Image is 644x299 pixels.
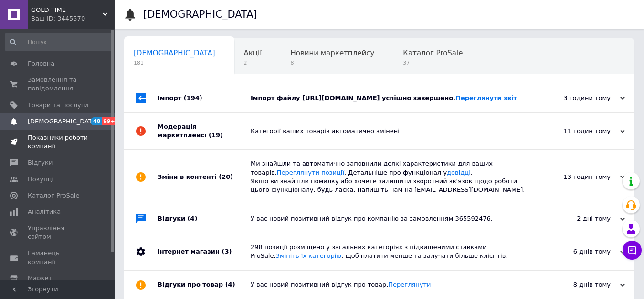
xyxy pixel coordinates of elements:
a: Переглянути позиції [277,169,344,176]
span: (19) [209,132,223,139]
div: Відгуки [158,204,251,233]
span: Відгуки [28,158,53,167]
span: Замовлення та повідомлення [28,76,88,93]
div: У вас новий позитивний відгук про компанію за замовленням 365592476. [251,214,529,223]
div: Імпорт [158,84,251,112]
div: Зміни в контенті [158,150,251,204]
span: Каталог ProSale [28,191,79,200]
a: Переглянути [388,281,431,288]
span: Управління сайтом [28,224,88,241]
div: Модерація маркетплейсі [158,113,251,149]
span: Акції [244,49,262,57]
span: 8 [290,59,374,66]
span: Каталог ProSale [403,49,463,57]
span: (20) [219,173,233,180]
span: Аналітика [28,208,61,216]
span: (3) [222,248,232,255]
div: 6 днів тому [529,247,625,256]
span: 37 [403,59,463,66]
span: (4) [225,281,235,288]
span: Новини маркетплейсу [290,49,374,57]
a: довідці [447,169,471,176]
div: 298 позиції розміщено у загальних категоріях з підвищеними ставками ProSale. , щоб платити менше ... [251,243,529,260]
div: Категорії ваших товарів автоматично змінені [251,127,529,135]
a: Змініть їх категорію [276,252,342,259]
a: Переглянути звіт [455,94,517,101]
span: Головна [28,59,54,68]
div: Ми знайшли та автоматично заповнили деякі характеристики для ваших товарів. . Детальніше про функ... [251,159,529,194]
div: 2 дні тому [529,214,625,223]
input: Пошук [5,33,113,51]
span: Покупці [28,175,53,184]
span: 2 [244,59,262,66]
div: 3 години тому [529,94,625,102]
span: 99+ [102,117,117,125]
span: GOLD TIME [31,6,103,14]
div: Імпорт файлу [URL][DOMAIN_NAME] успішно завершено. [251,94,529,102]
div: 8 днів тому [529,280,625,289]
div: Ваш ID: 3445570 [31,14,115,23]
span: Товари та послуги [28,101,88,110]
span: (194) [184,94,202,101]
div: У вас новий позитивний відгук про товар. [251,280,529,289]
span: [DEMOGRAPHIC_DATA] [134,49,215,57]
span: Маркет [28,274,52,283]
span: [DEMOGRAPHIC_DATA] [28,117,98,126]
span: Гаманець компанії [28,249,88,266]
span: 181 [134,59,215,66]
div: 11 годин тому [529,127,625,135]
div: 13 годин тому [529,173,625,181]
span: 48 [91,117,102,125]
div: Інтернет магазин [158,233,251,270]
span: (4) [188,215,198,222]
h1: [DEMOGRAPHIC_DATA] [143,9,257,20]
button: Чат з покупцем [623,241,642,260]
span: Показники роботи компанії [28,133,88,151]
